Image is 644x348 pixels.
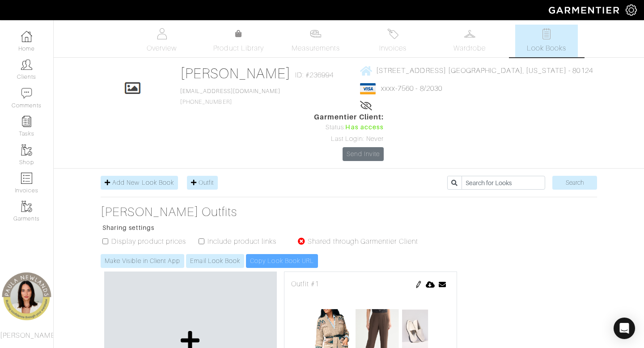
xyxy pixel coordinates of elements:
img: reminder-icon-8004d30b9f0a5d33ae49ab947aed9ed385cf756f9e5892f1edd6e32f2345188e.png [21,116,32,127]
img: pen-cf24a1663064a2ec1b9c1bd2387e9de7a2fa800b781884d57f21acf72779bad2.png [415,281,422,288]
span: Wardrobe [453,43,486,54]
img: gear-icon-white-bd11855cb880d31180b6d7d6211b90ccbf57a29d726f0c71d8c61bd08dd39cc2.png [626,4,637,16]
label: Shared through Garmentier Client [308,236,418,247]
a: Look Books [515,25,578,57]
a: Send Invite [343,147,384,161]
img: clients-icon-6bae9207a08558b7cb47a8932f037763ab4055f8c8b6bfacd5dc20c3e0201464.png [21,59,32,70]
input: Search [552,176,597,190]
img: garmentier-logo-header-white-b43fb05a5012e4ada735d5af1a66efaba907eab6374d6393d1fbf88cb4ef424d.png [544,2,626,18]
span: Look Books [527,43,567,54]
a: [PERSON_NAME] Outfits [101,204,427,220]
img: wardrobe-487a4870c1b7c33e795ec22d11cfc2ed9d08956e64fb3008fe2437562e282088.svg [464,28,475,39]
div: Status: [314,123,384,132]
img: garments-icon-b7da505a4dc4fd61783c78ac3ca0ef83fa9d6f193b1c9dc38574b1d14d53ca28.png [21,201,32,212]
img: measurements-466bbee1fd09ba9460f595b01e5d73f9e2bff037440d3c8f018324cb6cdf7a4a.svg [310,28,321,39]
span: Has access [345,123,384,132]
span: Outfit [199,179,214,186]
a: Overview [131,25,193,57]
a: Product Library [208,29,270,54]
span: ID: #236994 [295,70,334,81]
a: [PERSON_NAME] [180,65,291,81]
span: Invoices [379,43,407,54]
span: Measurements [292,43,340,54]
span: Garmentier Client: [314,112,384,123]
input: Search for Looks [462,176,545,190]
img: basicinfo-40fd8af6dae0f16599ec9e87c0ef1c0a1fdea2edbe929e3d69a839185d80c458.svg [156,28,167,39]
a: Add New Look Book [101,176,178,190]
a: xxxx-7560 - 8/2030 [381,85,442,93]
img: garments-icon-b7da505a4dc4fd61783c78ac3ca0ef83fa9d6f193b1c9dc38574b1d14d53ca28.png [21,144,32,156]
p: Sharing settings [102,223,427,233]
img: comment-icon-a0a6a9ef722e966f86d9cbdc48e553b5cf19dbc54f86b18d962a5391bc8f6eb6.png [21,88,32,99]
label: Display product prices [111,236,186,247]
a: Measurements [284,25,347,57]
span: [PHONE_NUMBER] [180,88,280,105]
span: Add New Look Book [112,179,174,186]
a: [STREET_ADDRESS] [GEOGRAPHIC_DATA], [US_STATE] - 80124 [360,65,593,76]
div: Open Intercom Messenger [614,318,635,339]
img: orders-icon-0abe47150d42831381b5fb84f609e132dff9fe21cb692f30cb5eec754e2cba89.png [21,173,32,184]
a: Wardrobe [438,25,501,57]
img: orders-27d20c2124de7fd6de4e0e44c1d41de31381a507db9b33961299e4e07d508b8c.svg [387,28,398,39]
a: Outfit [187,176,218,190]
div: Outfit #1 [291,279,450,289]
a: [EMAIL_ADDRESS][DOMAIN_NAME] [180,88,280,94]
a: Invoices [361,25,424,57]
label: Include product links [208,236,276,247]
img: todo-9ac3debb85659649dc8f770b8b6100bb5dab4b48dedcbae339e5042a72dfd3cc.svg [541,28,552,39]
a: Make Visible in Client App [101,254,184,268]
span: Product Library [213,43,264,54]
div: Last Login: Never [314,134,384,144]
span: Overview [147,43,177,54]
img: dashboard-icon-dbcd8f5a0b271acd01030246c82b418ddd0df26cd7fceb0bd07c9910d44c42f6.png [21,31,32,42]
span: [STREET_ADDRESS] [GEOGRAPHIC_DATA], [US_STATE] - 80124 [376,67,593,75]
img: visa-934b35602734be37eb7d5d7e5dbcd2044c359bf20a24dc3361ca3fa54326a8a7.png [360,83,376,94]
a: Email Look Book [186,254,244,268]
